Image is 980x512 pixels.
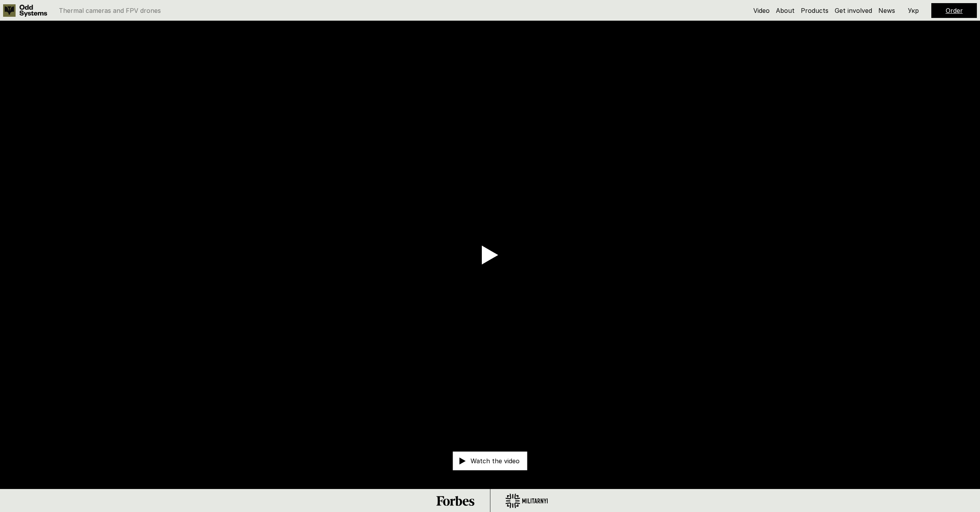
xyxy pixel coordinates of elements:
a: About [776,7,795,14]
a: Products [801,7,828,14]
a: Get involved [835,7,872,14]
p: Thermal cameras and FPV drones [59,7,161,14]
a: News [878,7,895,14]
a: Order [946,7,963,14]
a: Video [753,7,770,14]
p: Укр [908,7,919,14]
p: Watch the video [471,458,520,464]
